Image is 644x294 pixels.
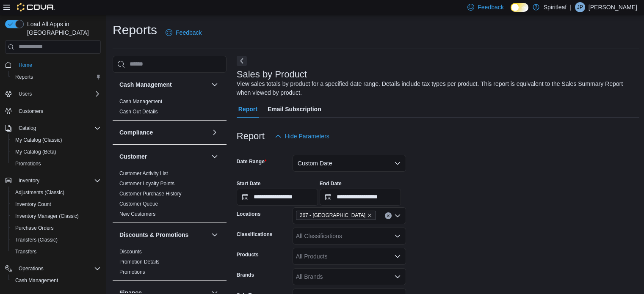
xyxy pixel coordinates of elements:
[113,22,157,38] h1: Reports
[575,2,585,12] div: Jean Paul A
[119,152,208,161] button: Customer
[119,152,147,161] h3: Customer
[544,2,567,12] p: Spiritleaf
[8,158,104,170] button: Promotions
[119,109,158,115] a: Cash Out Details
[119,269,145,275] a: Promotions
[8,275,104,286] button: Cash Management
[119,249,142,255] a: Discounts
[15,277,58,284] span: Cash Management
[119,108,158,115] span: Cash Out Details
[12,187,68,198] a: Adjustments (Classic)
[394,253,401,260] button: Open list of options
[119,181,174,187] a: Customer Loyalty Points
[119,99,162,104] a: Cash Management
[385,212,392,219] button: Clear input
[237,231,273,238] label: Classifications
[2,122,104,134] button: Catalog
[119,80,208,89] button: Cash Management
[210,230,220,240] button: Discounts & Promotions
[12,72,36,82] a: Reports
[24,20,101,37] span: Load All Apps in [GEOGRAPHIC_DATA]
[113,247,227,280] div: Discounts & Promotions
[12,72,101,82] span: Reports
[320,180,342,187] label: End Date
[12,187,101,198] span: Adjustments (Classic)
[237,189,318,206] input: Press the down key to open a popover containing a calendar.
[238,101,257,118] span: Report
[237,211,261,217] label: Locations
[8,210,104,222] button: Inventory Manager (Classic)
[589,2,637,12] p: [PERSON_NAME]
[210,151,220,162] button: Customer
[8,134,104,146] button: My Catalog (Classic)
[113,168,227,223] div: Customer
[119,201,158,207] a: Customer Queue
[394,273,401,280] button: Open list of options
[15,123,101,133] span: Catalog
[12,147,101,157] span: My Catalog (Beta)
[12,147,60,157] a: My Catalog (Beta)
[15,106,47,116] a: Customers
[268,101,321,118] span: Email Subscription
[237,180,261,187] label: Start Date
[12,275,101,286] span: Cash Management
[8,246,104,258] button: Transfers
[162,24,205,41] a: Feedback
[12,199,55,209] a: Inventory Count
[8,222,104,234] button: Purchase Orders
[15,176,101,186] span: Inventory
[119,170,168,177] span: Customer Activity List
[320,189,401,206] input: Press the down key to open a popover containing a calendar.
[15,123,39,133] button: Catalog
[12,223,101,233] span: Purchase Orders
[19,108,43,115] span: Customers
[15,60,36,70] a: Home
[119,211,155,217] span: New Customers
[15,264,47,274] button: Operations
[2,263,104,275] button: Operations
[210,127,220,137] button: Compliance
[2,175,104,187] button: Inventory
[15,225,54,231] span: Purchase Orders
[15,160,41,167] span: Promotions
[12,247,40,257] a: Transfers
[12,235,61,245] a: Transfers (Classic)
[210,80,220,90] button: Cash Management
[15,176,43,186] button: Inventory
[12,223,57,233] a: Purchase Orders
[19,265,44,272] span: Operations
[2,88,104,100] button: Users
[237,80,636,97] div: View sales totals by product for a specified date range. Details include tax types per product. T...
[271,128,333,145] button: Hide Parameters
[15,106,101,116] span: Customers
[119,259,160,265] a: Promotion Details
[296,211,376,220] span: 267 - Cold Lake
[237,251,259,258] label: Products
[119,231,208,239] button: Discounts & Promotions
[19,125,36,132] span: Catalog
[15,89,35,99] button: Users
[12,159,44,169] a: Promotions
[12,135,66,145] a: My Catalog (Classic)
[2,59,104,71] button: Home
[12,135,101,145] span: My Catalog (Classic)
[15,248,36,255] span: Transfers
[8,146,104,158] button: My Catalog (Beta)
[12,199,101,209] span: Inventory Count
[15,189,64,196] span: Adjustments (Classic)
[15,89,101,99] span: Users
[15,148,56,155] span: My Catalog (Beta)
[176,28,202,37] span: Feedback
[237,131,265,141] h3: Report
[12,247,101,257] span: Transfers
[2,105,104,117] button: Customers
[577,2,583,12] span: JP
[237,56,247,66] button: Next
[19,177,39,184] span: Inventory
